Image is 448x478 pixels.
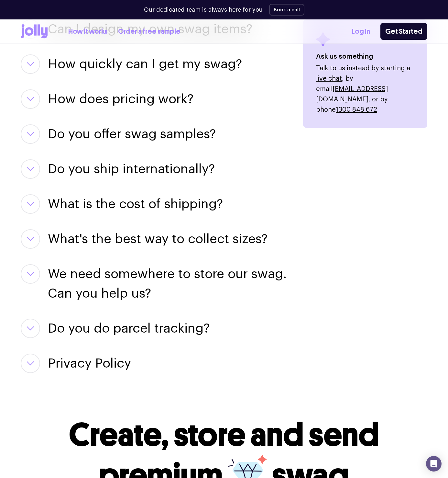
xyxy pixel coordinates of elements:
a: How it works [68,26,108,37]
a: Log In [352,26,370,37]
button: What is the cost of shipping? [48,194,223,214]
button: How quickly can I get my swag? [48,54,242,74]
button: Do you offer swag samples? [48,124,216,144]
button: Do you do parcel tracking? [48,319,210,338]
button: live chat [316,74,342,84]
button: Book a call [269,4,304,16]
a: Get Started [380,23,427,40]
a: Order a free sample [118,26,180,37]
p: Our dedicated team is always here for you [144,6,263,14]
button: Do you ship internationally? [48,159,215,179]
button: How does pricing work? [48,89,193,109]
div: Open Intercom Messenger [426,456,442,472]
a: [EMAIL_ADDRESS][DOMAIN_NAME] [316,86,388,103]
p: Talk to us instead by starting a , by email , or by phone [316,63,414,115]
a: 1300 848 672 [336,107,377,113]
button: We need somewhere to store our swag. Can you help us? [48,264,288,303]
button: Privacy Policy [48,354,131,373]
button: What's the best way to collect sizes? [48,229,268,249]
h4: Ask us something [316,51,414,62]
